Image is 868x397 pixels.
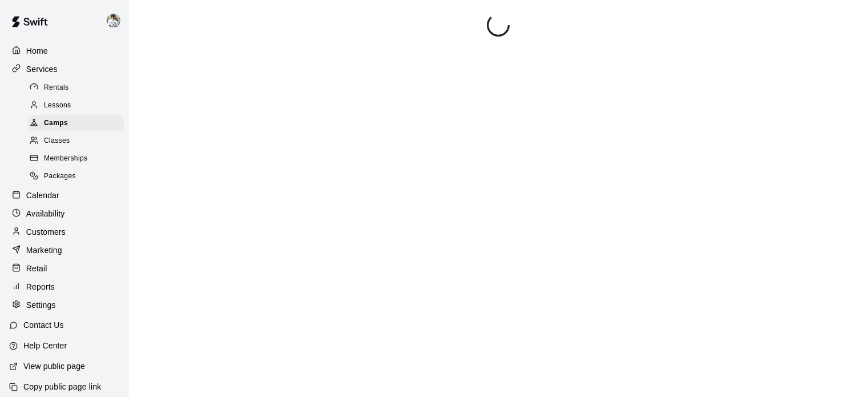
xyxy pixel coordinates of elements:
[27,169,124,185] div: Packages
[27,133,128,150] a: Classes
[27,150,128,168] a: Memberships
[27,98,124,114] div: Lessons
[44,100,71,111] span: Lessons
[44,171,76,182] span: Packages
[26,299,56,311] p: Settings
[26,208,65,219] p: Availability
[26,63,58,75] p: Services
[44,153,87,165] span: Memberships
[26,45,48,57] p: Home
[27,115,128,133] a: Camps
[107,14,120,27] img: Justin Dunning
[9,242,119,259] a: Marketing
[26,281,55,292] p: Reports
[9,61,119,78] a: Services
[9,205,119,222] a: Availability
[9,42,119,59] a: Home
[27,115,124,131] div: Camps
[44,118,68,129] span: Camps
[23,340,67,351] p: Help Center
[26,190,59,201] p: Calendar
[9,187,119,204] a: Calendar
[23,381,101,392] p: Copy public page link
[27,133,124,149] div: Classes
[9,296,119,314] a: Settings
[104,9,128,32] div: Justin Dunning
[23,319,64,331] p: Contact Us
[9,223,119,240] a: Customers
[27,97,128,114] a: Lessons
[26,263,47,274] p: Retail
[9,260,119,277] a: Retail
[26,226,66,238] p: Customers
[44,82,69,94] span: Rentals
[27,79,128,97] a: Rentals
[26,244,62,256] p: Marketing
[9,278,119,295] a: Reports
[27,151,124,167] div: Memberships
[44,135,70,147] span: Classes
[27,80,124,96] div: Rentals
[27,168,128,186] a: Packages
[23,360,85,372] p: View public page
